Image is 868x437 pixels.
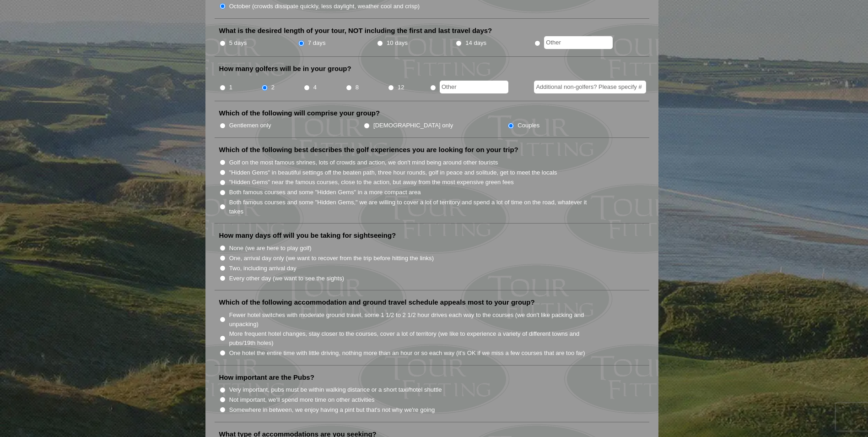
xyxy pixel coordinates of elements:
[534,81,646,93] input: Additional non-golfers? Please specify #
[271,83,275,92] label: 2
[219,298,535,307] label: Which of the following accommodation and ground travel schedule appeals most to your group?
[229,395,375,404] label: Not important, we'll spend more time on other activities
[518,121,539,130] label: Couples
[219,145,518,154] label: Which of the following best describes the golf experiences you are looking for on your trip?
[229,2,420,11] label: October (crowds dissipate quickly, less daylight, weather cool and crisp)
[229,168,557,177] label: "Hidden Gems" in beautiful settings off the beaten path, three hour rounds, golf in peace and sol...
[229,121,271,130] label: Gentlemen only
[219,26,492,35] label: What is the desired length of your tour, NOT including the first and last travel days?
[229,385,442,394] label: Very important, pubs must be within walking distance or a short taxi/hotel shuttle
[440,81,508,93] input: Other
[313,83,317,92] label: 4
[229,38,247,48] label: 5 days
[229,158,498,167] label: Golf on the most famous shrines, lots of crowds and action, we don't mind being around other tour...
[229,198,597,216] label: Both famous courses and some "Hidden Gems," we are willing to cover a lot of territory and spend ...
[219,109,380,118] label: Which of the following will comprise your group?
[544,36,613,49] input: Other
[308,38,326,48] label: 7 days
[356,83,359,92] label: 8
[465,38,486,48] label: 14 days
[229,329,597,347] label: More frequent hotel changes, stay closer to the courses, cover a lot of territory (we like to exp...
[229,244,312,253] label: None (we are here to play golf)
[229,405,435,415] label: Somewhere in between, we enjoy having a pint but that's not why we're going
[219,373,314,382] label: How important are the Pubs?
[398,83,404,92] label: 12
[219,231,396,240] label: How many days off will you be taking for sightseeing?
[229,274,344,283] label: Every other day (we want to see the sights)
[219,64,351,73] label: How many golfers will be in your group?
[229,264,297,273] label: Two, including arrival day
[229,349,585,358] label: One hotel the entire time with little driving, nothing more than an hour or so each way (it’s OK ...
[229,254,434,263] label: One, arrival day only (we want to recover from the trip before hitting the links)
[229,83,232,92] label: 1
[229,188,421,197] label: Both famous courses and some "Hidden Gems" in a more compact area
[229,311,597,328] label: Fewer hotel switches with moderate ground travel, some 1 1/2 to 2 1/2 hour drives each way to the...
[387,38,408,48] label: 10 days
[373,121,453,130] label: [DEMOGRAPHIC_DATA] only
[229,178,514,187] label: "Hidden Gems" near the famous courses, close to the action, but away from the most expensive gree...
